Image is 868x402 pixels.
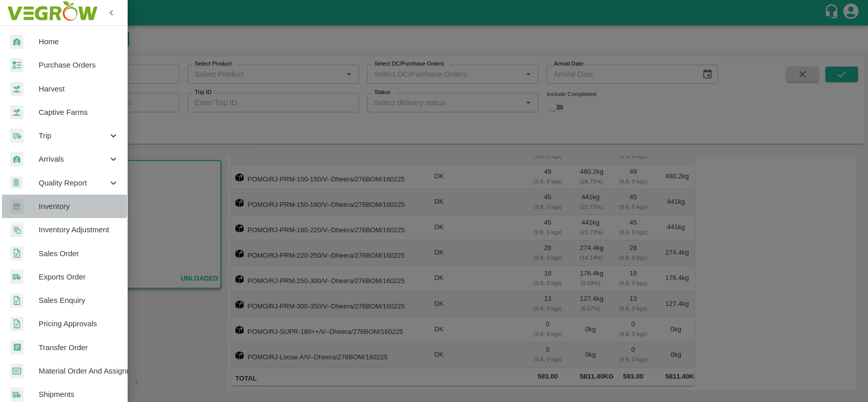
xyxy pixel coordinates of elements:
[10,152,23,167] img: whArrival
[39,130,108,141] span: Trip
[39,153,108,165] span: Arrivals
[39,248,119,259] span: Sales Order
[10,293,23,308] img: sales
[10,340,23,355] img: whTransfer
[39,224,119,235] span: Inventory Adjustment
[39,59,119,71] span: Purchase Orders
[39,318,119,329] span: Pricing Approvals
[10,81,23,97] img: harvest
[10,269,23,284] img: shipments
[10,199,23,214] img: whInventory
[39,342,119,353] span: Transfer Order
[39,177,108,189] span: Quality Report
[10,387,23,402] img: shipments
[10,246,23,261] img: sales
[39,295,119,306] span: Sales Enquiry
[10,35,23,49] img: whArrival
[10,105,23,120] img: harvest
[39,389,119,400] span: Shipments
[39,36,119,47] span: Home
[10,364,23,379] img: centralMaterial
[39,201,119,212] span: Inventory
[39,271,119,283] span: Exports Order
[10,129,23,143] img: delivery
[39,83,119,95] span: Harvest
[10,317,23,331] img: sales
[10,58,23,73] img: reciept
[10,223,23,237] img: inventory
[39,107,119,118] span: Captive Farms
[10,176,22,189] img: qualityReport
[39,365,119,377] span: Material Order And Assignment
